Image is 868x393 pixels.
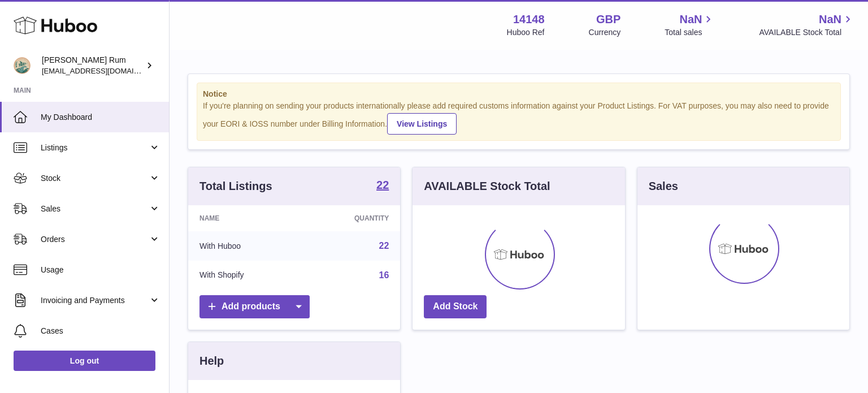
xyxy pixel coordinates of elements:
span: NaN [679,12,702,27]
strong: GBP [596,12,620,27]
span: My Dashboard [41,112,160,123]
span: [EMAIL_ADDRESS][DOMAIN_NAME] [42,66,166,75]
span: Stock [41,173,149,184]
div: [PERSON_NAME] Rum [42,55,144,76]
span: Orders [41,234,149,245]
a: View Listings [387,113,457,135]
a: Add products [199,295,310,318]
span: Usage [41,265,160,275]
a: Log out [14,351,155,371]
strong: 22 [376,179,389,191]
img: internalAdmin-14148@internal.huboo.com [14,57,31,74]
span: Invoicing and Payments [41,295,149,306]
div: Currency [589,27,621,38]
div: Huboo Ref [507,27,545,38]
strong: Notice [203,89,835,100]
span: NaN [819,12,841,27]
td: With Huboo [188,231,302,261]
span: Sales [41,204,149,214]
a: Add Stock [424,295,487,318]
span: Cases [41,326,160,336]
span: AVAILABLE Stock Total [759,27,854,38]
h3: AVAILABLE Stock Total [424,179,550,194]
h3: Sales [649,179,678,194]
h3: Help [199,353,224,369]
span: Total sales [665,27,715,38]
th: Quantity [302,205,400,231]
a: NaN Total sales [665,12,715,38]
a: 16 [379,270,389,280]
a: 22 [376,179,389,193]
strong: 14148 [513,12,545,27]
a: 22 [379,241,389,251]
td: With Shopify [188,261,302,290]
a: NaN AVAILABLE Stock Total [759,12,854,38]
div: If you're planning on sending your products internationally please add required customs informati... [203,101,835,135]
span: Listings [41,142,149,153]
h3: Total Listings [199,179,272,194]
th: Name [188,205,302,231]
